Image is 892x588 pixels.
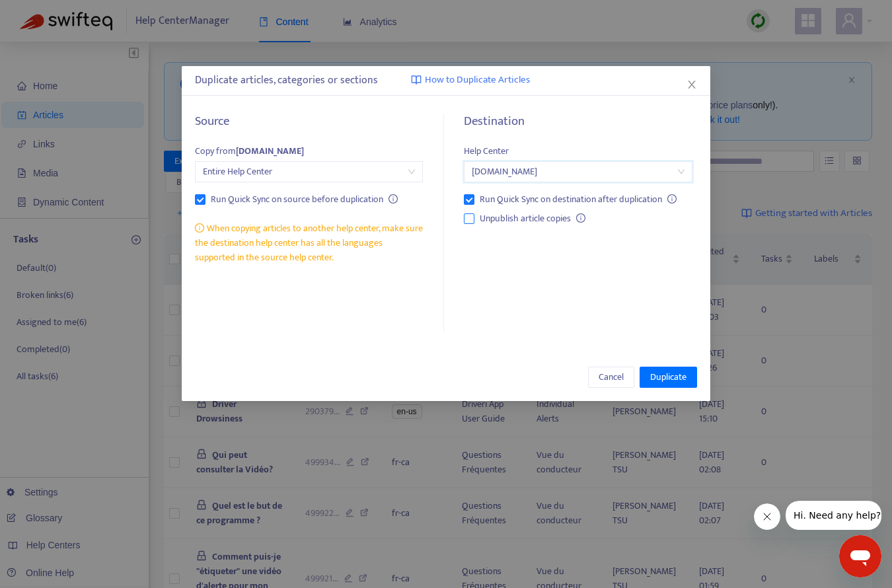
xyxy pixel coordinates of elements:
iframe: Message from company [786,501,881,530]
span: close [687,79,697,90]
span: Run Quick Sync on source before duplication [205,192,389,207]
span: Help Center [464,143,509,159]
strong: [DOMAIN_NAME] [236,143,304,159]
img: image-link [411,75,422,85]
span: Unpublish article copies [474,211,576,226]
span: Copy from [195,143,304,159]
span: info-circle [667,194,677,203]
span: info-circle [195,223,204,233]
span: How to Duplicate Articles [425,73,530,88]
iframe: Close message [754,503,780,530]
span: Cancel [599,370,624,385]
iframe: Button to launch messaging window [839,535,881,577]
h5: Source [195,114,423,129]
div: When copying articles to another help center, make sure the destination help center has all the l... [195,221,423,265]
button: Close [685,77,699,92]
span: info-circle [576,213,585,223]
span: mobileapphelp-tier1.zendesk.com [472,162,684,182]
h5: Destination [464,114,692,129]
a: How to Duplicate Articles [411,73,530,88]
span: Entire Help Center [203,162,415,182]
span: Run Quick Sync on destination after duplication [474,192,667,207]
span: info-circle [389,194,398,203]
button: Cancel [588,367,634,388]
div: Duplicate articles, categories or sections [195,73,697,89]
span: Duplicate [650,370,687,385]
button: Duplicate [640,367,697,388]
